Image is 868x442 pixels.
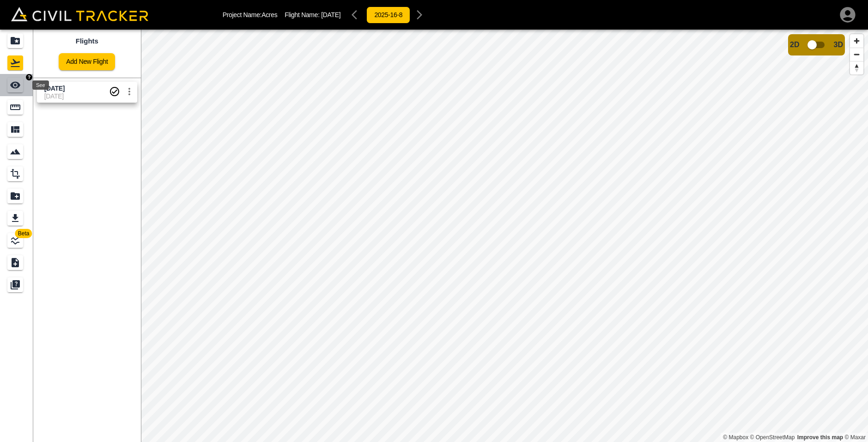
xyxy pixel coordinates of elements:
[850,48,863,61] button: Zoom out
[723,434,748,441] a: Mapbox
[797,434,843,441] a: Map feedback
[32,80,49,90] div: See
[321,11,340,18] span: [DATE]
[844,434,866,441] a: Maxar
[11,7,148,21] img: Civil Tracker
[366,6,410,24] button: 2025-16-8
[223,11,278,18] p: Project Name: Acres
[285,11,340,18] p: Flight Name:
[850,34,863,48] button: Zoom in
[141,30,868,442] canvas: Map
[790,41,799,49] span: 2D
[834,41,843,49] span: 3D
[850,61,863,74] button: Reset bearing to north
[750,434,795,441] a: OpenStreetMap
